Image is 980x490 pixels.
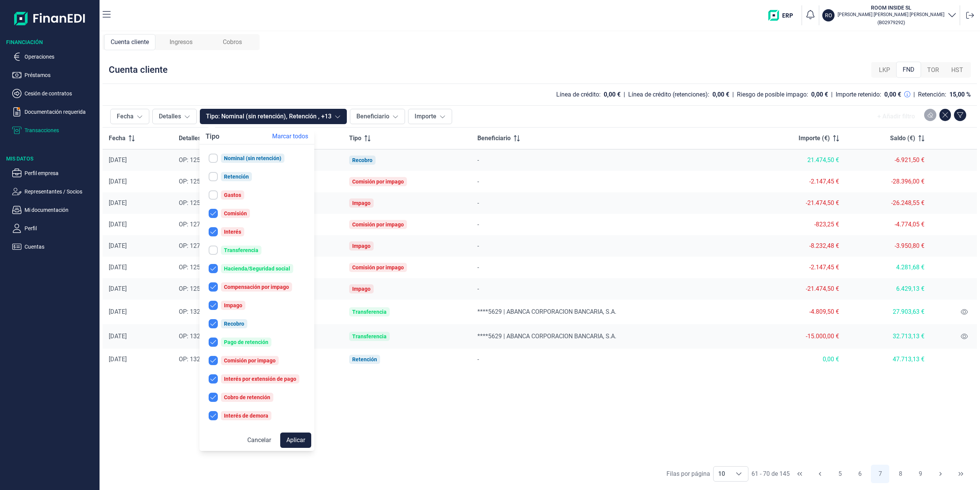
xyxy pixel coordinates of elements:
[280,433,311,448] button: Aplicar
[224,376,296,382] div: Interés por extensión de pago
[224,265,290,272] div: Hacienda/Seguridad social
[737,91,808,98] div: Riesgo de posible impago:
[911,465,930,483] button: Page 9
[352,221,404,228] div: Comisión por impago
[179,308,207,315] span: OP: 13257
[109,134,126,143] span: Fecha
[896,62,921,78] div: FND
[477,285,479,292] span: -
[871,465,889,483] button: Page 7
[624,90,625,99] div: |
[24,169,96,178] p: Perfil empresa
[712,91,729,98] div: 0,00 €
[199,129,314,451] div: TipoMarcar todosNominal (sin retención)RetenciónGastosComisiónInterésTransferenciaHacienda/Seguri...
[224,321,244,327] div: Recobro
[12,70,96,80] button: Préstamos
[768,10,799,21] img: erp
[755,199,839,207] div: -21.474,50 €
[110,109,149,124] button: Fecha
[755,333,839,340] div: -15.000,00 €
[851,178,924,185] div: -28.396,00 €
[477,221,479,228] span: -
[179,134,201,143] span: Detalles
[945,62,969,78] div: HST
[755,221,839,228] div: -823,25 €
[477,156,479,164] span: -
[109,199,167,207] div: [DATE]
[203,243,311,258] button: Transferencia
[477,134,511,143] span: Beneficiario
[207,34,258,50] div: Cobros
[203,279,311,295] button: Compensación por impago
[755,242,839,250] div: -8.232,48 €
[951,66,963,75] span: HST
[12,205,96,215] button: Mi documentación
[884,91,901,98] div: 0,00 €
[104,34,155,50] div: Cuenta cliente
[224,413,268,419] div: Interés de demora
[349,134,361,143] span: Tipo
[24,187,96,196] p: Representantes / Socios
[109,156,167,164] div: [DATE]
[24,205,96,215] p: Mi documentación
[811,91,828,98] div: 0,00 €
[350,109,405,124] button: Beneficiario
[352,309,387,315] div: Transferencia
[224,247,258,253] div: Transferencia
[755,308,839,316] div: -4.809,50 €
[109,333,167,340] div: [DATE]
[179,285,260,292] span: OP: 12583 | Efecto: 31617871
[199,129,225,144] div: Tipo
[714,467,730,481] span: 10
[12,187,96,196] button: Representantes / Socios
[352,200,371,206] div: Impago
[890,134,915,143] span: Saldo (€)
[203,390,311,405] button: Cobro de retención
[477,308,616,315] span: ****5629 | ABANCA CORPORACION BANCARIA, S.A.
[352,243,371,249] div: Impago
[822,4,957,27] button: ROROOM INSIDE SL[PERSON_NAME] [PERSON_NAME] [PERSON_NAME](B02979292)
[203,224,311,239] button: Interés
[838,4,944,11] h3: ROOM INSIDE SL
[352,356,377,362] div: Retención
[266,129,314,144] button: Marcar todos
[224,210,247,216] div: Comisión
[952,465,970,483] button: Last Page
[203,169,311,184] button: Retención
[223,38,242,47] span: Cobros
[203,261,311,276] button: Hacienda/Seguridad social
[224,284,289,290] div: Compensación por impago
[24,70,96,80] p: Préstamos
[825,11,832,19] p: RO
[12,107,96,116] button: Documentación requerida
[851,156,924,164] div: -6.921,50 €
[851,285,924,293] div: 6.429,13 €
[109,356,167,363] div: [DATE]
[179,333,207,340] span: OP: 13257
[203,353,311,368] button: Comisión por impago
[12,126,96,135] button: Transacciones
[352,179,404,185] div: Comisión por impago
[408,109,452,124] button: Importe
[851,465,869,483] button: Page 6
[203,298,311,313] button: Impago
[352,286,371,292] div: Impago
[109,221,167,228] div: [DATE]
[111,38,149,47] span: Cuenta cliente
[927,66,939,75] span: TOR
[755,156,839,164] div: 21.474,50 €
[755,178,839,185] div: -2.147,45 €
[24,52,96,61] p: Operaciones
[200,109,347,124] button: Tipo: Nominal (sin retención), Retención , +13
[170,38,193,47] span: Ingresos
[203,334,311,350] button: Pago de retención
[224,192,241,198] div: Gastos
[224,174,249,180] div: Retención
[851,308,924,316] div: 27.903,63 €
[179,264,260,271] span: OP: 12583 | Efecto: 31617871
[155,34,207,50] div: Ingresos
[179,356,207,363] span: OP: 13257
[12,52,96,61] button: Operaciones
[24,126,96,135] p: Transacciones
[477,199,479,206] span: -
